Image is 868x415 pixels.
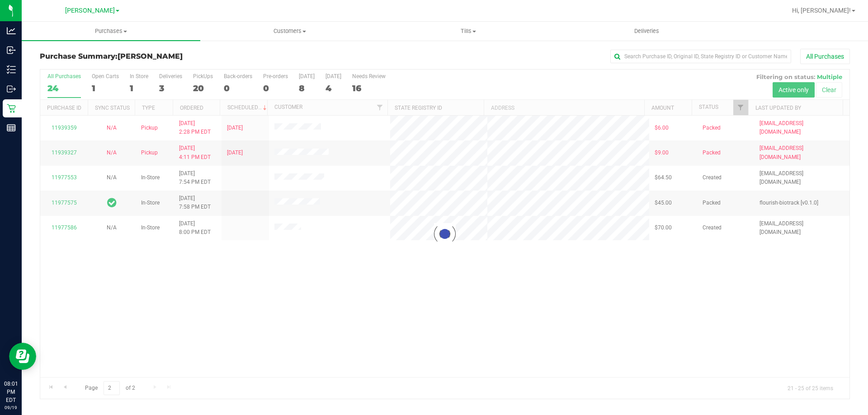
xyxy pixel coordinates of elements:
h3: Purchase Summary: [40,52,310,61]
inline-svg: Reports [7,123,16,132]
span: Customers [201,27,378,35]
span: Purchases [22,27,200,35]
span: Hi, [PERSON_NAME]! [792,7,851,14]
span: [PERSON_NAME] [65,7,115,14]
a: Deliveries [557,22,736,41]
a: Tills [379,22,557,41]
inline-svg: Retail [7,104,16,113]
p: 09/19 [4,404,18,411]
a: Purchases [22,22,200,41]
inline-svg: Inventory [7,65,16,74]
span: [PERSON_NAME] [118,52,183,61]
span: Deliveries [622,27,671,35]
p: 08:01 PM EDT [4,380,18,404]
inline-svg: Analytics [7,26,16,35]
iframe: Resource center [9,343,36,370]
a: Customers [200,22,379,41]
button: All Purchases [800,49,850,64]
span: Tills [379,27,557,35]
inline-svg: Inbound [7,46,16,55]
inline-svg: Outbound [7,84,16,93]
input: Search Purchase ID, Original ID, State Registry ID or Customer Name... [610,50,791,63]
